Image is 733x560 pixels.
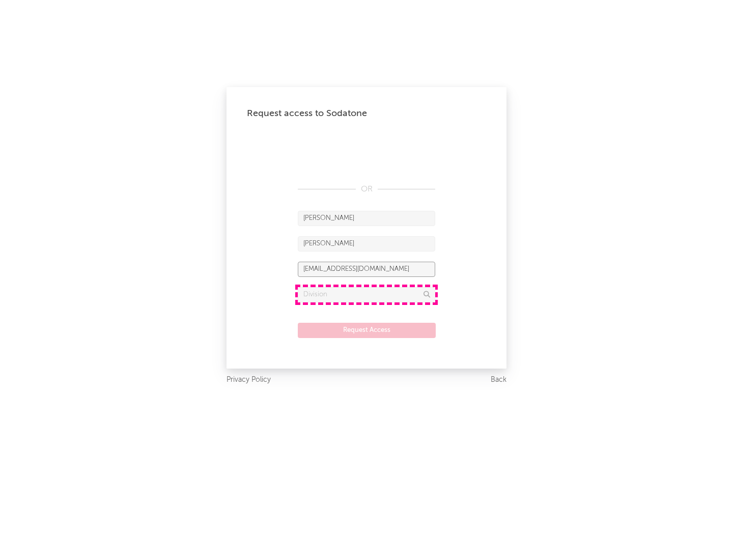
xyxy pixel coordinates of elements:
[298,183,435,195] div: OR
[227,374,271,386] a: Privacy Policy
[298,262,435,277] input: Email
[298,211,435,226] input: First Name
[298,287,435,302] input: Division
[298,323,436,338] button: Request Access
[491,374,506,386] a: Back
[247,107,486,120] div: Request access to Sodatone
[298,236,435,251] input: Last Name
